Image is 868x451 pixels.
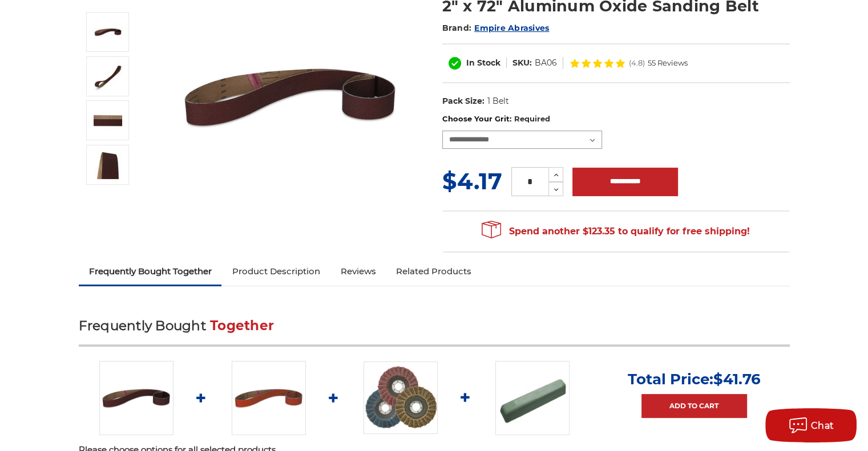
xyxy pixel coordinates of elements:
span: $41.76 [713,370,761,388]
img: 2" x 72" Aluminum Oxide Sanding Belt [94,62,122,91]
img: 2" x 72" - Aluminum Oxide Sanding Belt [94,151,122,179]
span: 55 Reviews [648,59,688,67]
a: Related Products [386,259,482,284]
dd: 1 Belt [487,95,508,107]
a: Empire Abrasives [474,23,549,33]
span: $4.17 [442,167,502,195]
dt: Pack Size: [442,95,485,107]
span: Chat [811,420,834,431]
span: Spend another $123.35 to qualify for free shipping! [482,226,750,237]
label: Choose Your Grit: [442,113,790,125]
span: (4.8) [629,59,645,67]
span: Brand: [442,23,472,33]
a: Reviews [330,259,386,284]
span: Together [210,318,274,334]
dt: SKU: [512,57,532,69]
img: 2" x 72" Aluminum Oxide Pipe Sanding Belt [94,18,122,46]
a: Frequently Bought Together [79,259,222,284]
a: Product Description [221,259,330,284]
p: Total Price: [628,370,761,388]
small: Required [514,114,550,123]
img: 2" x 72" Aluminum Oxide Pipe Sanding Belt [99,361,173,435]
img: 2" x 72" AOX Sanding Belt [94,106,122,135]
a: Add to Cart [641,394,747,418]
span: In Stock [466,58,500,68]
dd: BA06 [535,57,557,69]
button: Chat [765,408,857,442]
span: Frequently Bought [79,318,206,334]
